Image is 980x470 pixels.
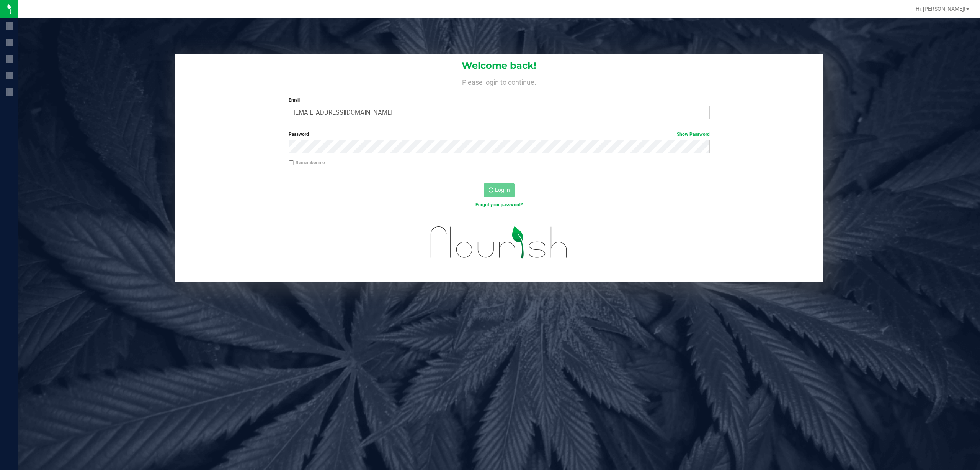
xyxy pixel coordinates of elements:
a: Show Password [677,132,710,137]
span: Hi, [PERSON_NAME]! [916,6,965,12]
label: Email [289,97,710,104]
img: flourish_logo.svg [418,216,580,269]
span: Password [289,132,309,137]
label: Remember me [289,159,325,166]
a: Forgot your password? [475,202,523,208]
button: Log In [484,183,514,197]
h4: Please login to continue. [175,77,824,86]
input: Remember me [289,160,294,166]
h1: Welcome back! [175,61,824,71]
span: Log In [495,187,510,193]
